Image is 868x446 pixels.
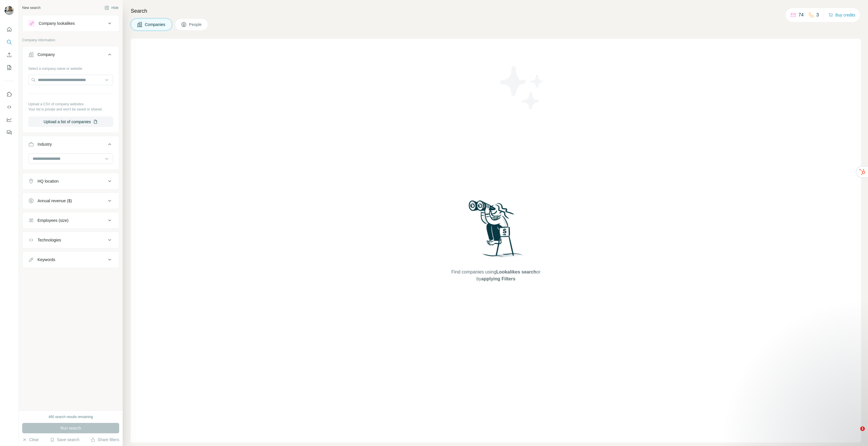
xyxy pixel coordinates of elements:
p: Your list is private and won't be saved or shared. [28,107,113,112]
button: Industry [23,137,119,153]
div: Select a company name or website [28,64,113,71]
span: 1 [860,426,865,431]
p: Upload a CSV of company websites. [28,102,113,107]
span: People [189,22,202,27]
button: Employees (size) [23,213,119,227]
p: 3 [816,12,819,18]
button: Feedback [5,127,14,138]
div: Company [38,52,55,57]
div: Employees (size) [38,218,68,223]
button: Enrich CSV [5,50,14,60]
button: Buy credits [828,11,855,19]
div: Annual revenue ($) [38,198,72,204]
button: Quick start [5,24,14,35]
img: Avatar [5,6,14,15]
img: Surfe Illustration - Woman searching with binoculars [466,199,526,263]
button: My lists [5,62,14,73]
div: New search [22,5,40,10]
button: Share filters [91,437,119,443]
div: 460 search results remaining [48,414,93,419]
button: Search [5,37,14,47]
div: Keywords [38,257,55,263]
span: Companies [145,22,166,27]
button: Hide [100,3,123,12]
button: Keywords [23,253,119,267]
button: Company lookalikes [23,16,119,30]
p: 74 [798,12,804,18]
button: Use Surfe on LinkedIn [5,89,14,100]
span: applying Filters [481,276,515,281]
button: Technologies [23,233,119,247]
button: Clear [22,437,39,443]
button: Dashboard [5,115,14,125]
img: Surfe Illustration - Stars [496,62,548,114]
div: Industry [38,141,52,147]
p: Company information [22,38,119,43]
span: Find companies using or by [450,269,542,282]
iframe: Intercom live chat [848,426,862,440]
button: Company [23,48,119,64]
h4: Search [131,7,861,15]
div: Technologies [38,237,61,243]
button: Upload a list of companies [28,117,113,127]
button: Use Surfe API [5,102,14,112]
div: HQ location [38,178,59,184]
span: Lookalikes search [496,269,536,274]
button: HQ location [23,174,119,188]
button: Annual revenue ($) [23,194,119,208]
button: Save search [50,437,79,443]
div: Company lookalikes [39,20,75,26]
